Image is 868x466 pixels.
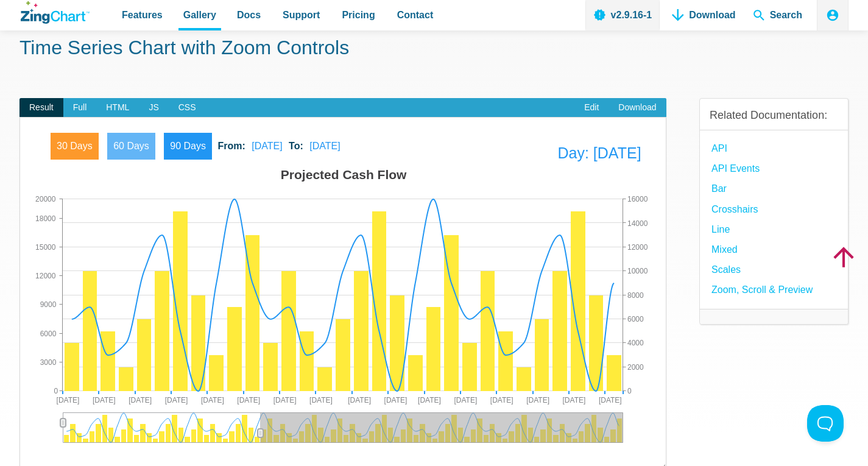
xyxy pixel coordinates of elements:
[183,7,216,23] span: Gallery
[51,133,99,160] span: 30 Days
[710,108,838,122] h3: Related Documentation:
[342,7,375,23] span: Pricing
[96,98,139,118] span: HTML
[711,221,730,238] a: Line
[807,405,844,442] iframe: Toggle Customer Support
[711,261,741,278] a: Scales
[711,140,727,157] a: API
[711,180,727,197] a: Bar
[711,241,738,258] a: Mixed
[21,1,90,24] a: ZingChart Logo. Click to return to the homepage
[711,281,813,298] a: Zoom, Scroll & Preview
[164,133,212,160] span: 90 Days
[139,98,168,118] span: JS
[574,98,609,118] a: Edit
[107,133,155,160] span: 60 Days
[63,98,97,118] span: Full
[711,201,758,217] a: Crosshairs
[397,7,434,23] span: Contact
[252,141,282,151] span: [DATE]
[283,7,320,23] span: Support
[609,98,666,118] a: Download
[289,141,303,151] b: To:
[19,98,63,118] span: Result
[309,141,340,151] span: [DATE]
[169,98,206,118] span: CSS
[122,7,163,23] span: Features
[19,35,849,63] h1: Time Series Chart with Zoom Controls
[237,7,261,23] span: Docs
[558,142,641,165] div: Day: [DATE]
[711,160,760,177] a: API Events
[217,141,245,151] b: From:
